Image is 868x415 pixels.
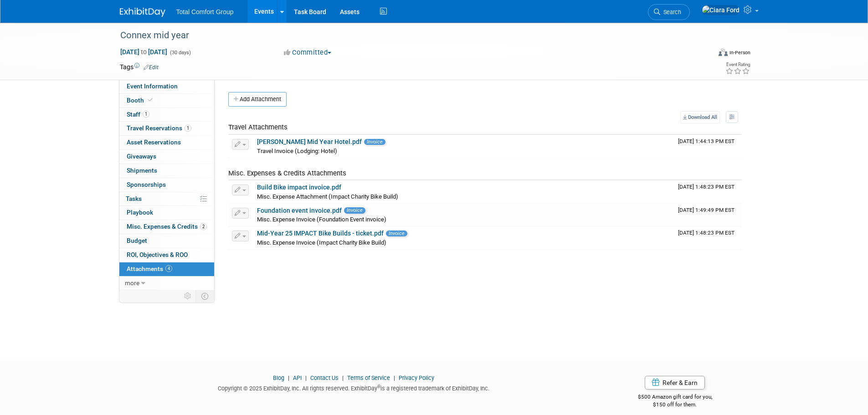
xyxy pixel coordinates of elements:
[364,139,385,145] span: Invoice
[127,82,178,90] span: Event Information
[119,277,214,290] a: more
[119,80,214,93] a: Event Information
[257,193,398,200] span: Misc. Expense Attachment (Impact Charity Bike Build)
[391,374,397,381] span: |
[340,374,346,381] span: |
[119,108,214,122] a: Staff1
[678,230,734,236] span: Upload Timestamp
[228,169,346,177] span: Misc. Expenses & Credits Attachments
[680,111,720,123] a: Download All
[127,181,166,188] span: Sponsorships
[377,384,380,389] sup: ®
[273,374,284,381] a: Blog
[729,49,750,56] div: In-Person
[119,94,214,108] a: Booth
[678,184,734,190] span: Upload Timestamp
[601,387,749,408] div: $500 Amazon gift card for you,
[185,125,191,132] span: 1
[126,195,142,202] span: Tasks
[678,207,734,213] span: Upload Timestamp
[127,97,154,104] span: Booth
[127,237,147,244] span: Budget
[257,239,386,246] span: Misc. Expense Invoice (Impact Charity Bike Build)
[657,47,751,61] div: Event Format
[286,374,292,381] span: |
[119,220,214,234] a: Misc. Expenses & Credits2
[257,148,337,154] span: Travel Invoice (Lodging: Hotel)
[119,192,214,206] a: Tasks
[310,374,339,381] a: Contact Us
[127,153,156,160] span: Giveaways
[139,48,148,56] span: to
[127,167,157,174] span: Shipments
[725,62,750,67] div: Event Rating
[228,123,288,131] span: Travel Attachments
[678,138,734,144] span: Upload Timestamp
[674,135,742,158] td: Upload Timestamp
[648,4,690,20] a: Search
[119,178,214,192] a: Sponsorships
[127,265,172,272] span: Attachments
[660,9,681,15] span: Search
[674,204,742,226] td: Upload Timestamp
[195,290,214,302] td: Toggle Event Tabs
[257,138,362,145] a: [PERSON_NAME] Mid Year Hotel.pdf
[127,209,153,216] span: Playbook
[674,226,742,249] td: Upload Timestamp
[180,290,196,302] td: Personalize Event Tab Strip
[347,374,390,381] a: Terms of Service
[702,5,740,15] img: Ciara Ford
[200,223,207,230] span: 2
[127,124,191,132] span: Travel Reservations
[119,248,214,262] a: ROI, Objectives & ROO
[127,223,207,230] span: Misc. Expenses & Credits
[169,50,191,56] span: (30 days)
[601,401,749,409] div: $150 off for them.
[674,180,742,203] td: Upload Timestamp
[257,230,384,237] a: Mid-Year 25 IMPACT Bike Builds - ticket.pdf
[228,92,287,107] button: Add Attachment
[719,49,728,56] img: Format-Inperson.png
[281,48,335,57] button: Committed
[386,231,407,236] span: Invoice
[125,279,139,287] span: more
[127,251,188,258] span: ROI, Objectives & ROO
[119,262,214,276] a: Attachments4
[120,8,165,17] img: ExhibitDay
[127,111,149,118] span: Staff
[165,265,172,272] span: 4
[645,376,705,389] a: Refer & Earn
[257,184,341,191] a: Build Bike impact invoice.pdf
[119,234,214,248] a: Budget
[120,48,168,56] span: [DATE] [DATE]
[120,382,588,393] div: Copyright © 2025 ExhibitDay, Inc. All rights reserved. ExhibitDay is a registered trademark of Ex...
[119,164,214,178] a: Shipments
[257,216,386,223] span: Misc. Expense Invoice (Foundation Event invoice)
[119,150,214,164] a: Giveaways
[344,207,365,213] span: Invoice
[127,138,181,146] span: Asset Reservations
[143,111,149,118] span: 1
[176,8,234,15] span: Total Comfort Group
[119,136,214,149] a: Asset Reservations
[293,374,302,381] a: API
[120,62,159,72] td: Tags
[303,374,309,381] span: |
[117,27,697,44] div: Connex mid year
[257,207,342,214] a: Foundation event invoice.pdf
[119,122,214,135] a: Travel Reservations1
[144,64,159,71] a: Edit
[119,206,214,220] a: Playbook
[399,374,434,381] a: Privacy Policy
[148,97,153,102] i: Booth reservation complete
